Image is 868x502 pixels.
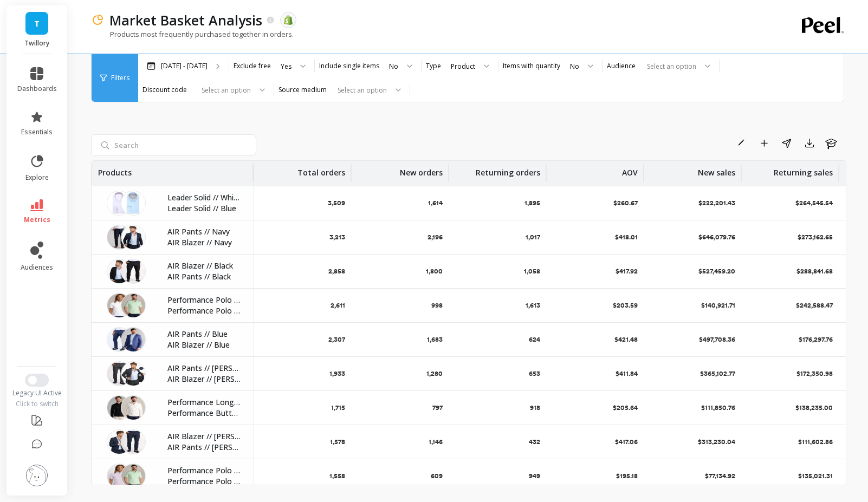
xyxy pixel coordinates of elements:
p: Leader Solid // Blue [167,203,241,214]
p: Market Basket Analysis [109,11,262,29]
p: Twillory [17,39,57,48]
p: 1,558 [329,472,345,480]
p: $176,297.76 [799,335,833,344]
p: Returning orders [476,161,540,178]
p: $646,079.76 [698,233,735,242]
label: Type [426,62,441,70]
img: airnavymelange_BZR038_M_80929a2a-d785-4e99-994e-b71dd6c0a208.png [107,429,132,454]
img: airblack_PCP026_M_8dab1202-c09e-4493-803a-06e296c74905.png [121,259,146,284]
p: AIR Pants // Black [167,271,241,282]
img: header icon [91,14,104,27]
p: 2,307 [328,335,345,344]
img: airnavymelange_PCP028_M.png [121,429,146,454]
p: Returning sales [774,161,833,178]
p: 2,858 [328,267,345,276]
p: 1,280 [426,369,443,378]
p: $273,162.65 [798,233,833,242]
p: $77,134.92 [705,472,735,480]
p: 3,213 [329,233,345,242]
img: whitecontrast_AEP006T_M_BG.jpg [107,293,132,318]
p: AOV [622,161,638,178]
label: Items with quantity [503,62,560,70]
p: AIR Blazer // Navy [167,237,241,248]
img: api.shopify.svg [283,15,293,25]
p: Total orders [297,161,345,178]
span: metrics [24,216,50,224]
p: New orders [400,161,443,178]
p: $417.92 [616,267,638,276]
p: 432 [529,438,540,446]
p: Performance Long Sleeve Polo [167,397,241,408]
span: Filters [111,74,129,82]
p: $260.67 [613,199,638,207]
p: 1,578 [330,438,345,446]
p: $313,230.04 [698,438,735,446]
p: $195.18 [616,472,638,480]
p: $135,021.31 [798,472,833,480]
div: Legacy UI Active [7,389,68,397]
p: $264,545.54 [795,199,833,207]
p: $111,602.86 [798,438,833,446]
p: $140,921.71 [701,301,735,310]
p: 2,611 [331,301,345,310]
p: 998 [431,301,443,310]
span: explore [25,173,49,182]
p: 2,196 [427,233,443,242]
p: 797 [432,403,443,412]
p: New sales [698,161,735,178]
span: dashboards [17,84,57,93]
p: $242,588.47 [796,301,833,310]
span: T [34,17,40,30]
div: Yes [281,61,292,71]
div: No [570,61,579,71]
p: Products most frequently purchased together in orders. [91,29,294,39]
p: Performance Polo | Patterns [167,465,241,476]
p: AIR Blazer // [PERSON_NAME] [167,431,241,442]
p: $203.59 [613,301,638,310]
p: [DATE] - [DATE] [161,62,208,70]
p: $411.84 [616,369,638,378]
p: 1,146 [429,438,443,446]
p: 1,895 [524,199,540,207]
img: airblack_BZR033_M_38721622-abf7-4e32-8408-03fed498e93e.png [107,259,132,284]
p: 609 [431,472,443,480]
img: pastel_green_AEP054_M_3bec9f86-d327-4350-9927-de87a73f7064.png [121,293,146,318]
p: 1,933 [329,369,345,378]
p: Leader Solid // White [167,192,241,203]
img: aircharcoalmelange_PCP027_M.png [107,361,132,386]
img: profile picture [26,465,48,486]
img: black_ALP001_M_2025.png [107,395,132,420]
p: $365,102.77 [700,369,735,378]
p: 1,800 [426,267,443,276]
span: essentials [21,128,53,136]
p: $527,459.20 [698,267,735,276]
p: $111,850.76 [701,403,735,412]
p: Performance Polo | Solids [167,476,241,487]
p: 949 [529,472,540,480]
img: aircharcoalmelange_BZR034_M.png [121,361,146,386]
p: $172,350.98 [796,369,833,378]
p: 1,715 [331,403,345,412]
img: sunsetstripe_AEP029_M_e4c9eca6-dbef-4117-937a-b9611287ef09.png [107,464,132,488]
p: $138,235.00 [795,403,833,412]
p: 1,614 [428,199,443,207]
p: $418.01 [615,233,638,242]
img: TFW17MPF006-F.jpg [107,191,132,216]
p: Performance Polo - Contrasts [167,295,241,305]
p: $417.06 [615,438,638,446]
img: TSS18MPF015-F.jpg [121,191,146,216]
p: AIR Pants // Navy [167,226,241,237]
img: bone_AES029_M_fb9b26d7-f4a4-4797-9bd6-5e85d65bd3ff.png [121,395,146,420]
p: $288,841.68 [796,267,833,276]
div: Click to switch [7,400,68,408]
div: No [389,61,398,71]
p: 1,017 [526,233,540,242]
p: 3,509 [328,199,345,207]
p: $222,201.43 [698,199,735,207]
img: navy_PCP019_M_2025.png [107,225,132,250]
p: AIR Pants // [PERSON_NAME] [167,363,241,374]
p: $497,708.36 [699,335,735,344]
label: Exclude free [234,62,271,70]
p: 1,683 [427,335,443,344]
img: pastel_green_AEP054_M_3bec9f86-d327-4350-9927-de87a73f7064.png [121,464,146,488]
